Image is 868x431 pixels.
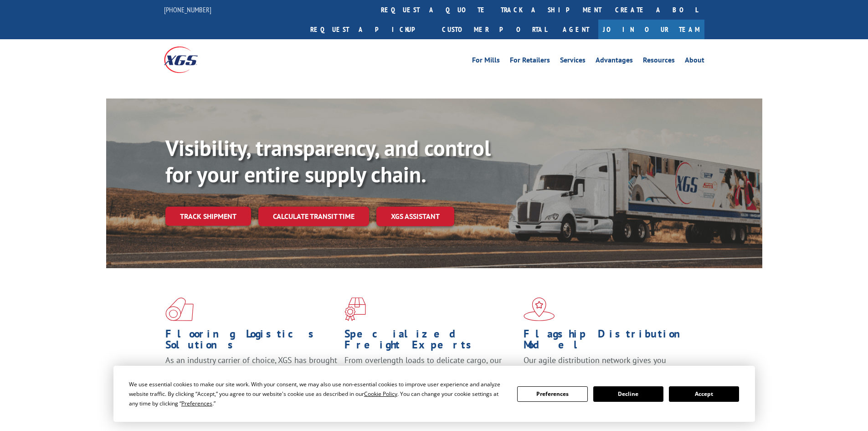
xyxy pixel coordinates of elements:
h1: Flagship Distribution Model [524,328,696,355]
h1: Specialized Freight Experts [344,328,517,355]
span: Preferences [181,400,212,407]
span: Our agile distribution network gives you nationwide inventory management on demand. [524,355,691,376]
a: Agent [554,20,598,39]
a: Request a pickup [303,20,435,39]
img: xgs-icon-flagship-distribution-model-red [524,297,555,321]
a: For Retailers [510,57,550,67]
button: Preferences [517,386,587,402]
img: xgs-icon-focused-on-flooring-red [344,297,366,321]
div: We use essential cookies to make our site work. With your consent, we may also use non-essential ... [129,379,506,408]
a: Join Our Team [598,20,704,39]
button: Decline [593,386,663,402]
a: [PHONE_NUMBER] [164,5,211,14]
a: Services [560,57,586,67]
a: Calculate transit time [258,207,369,226]
div: Cookie Consent Prompt [113,366,755,422]
p: From overlength loads to delicate cargo, our experienced staff knows the best way to move your fr... [344,355,517,395]
button: Accept [669,386,739,402]
a: For Mills [472,57,500,67]
a: XGS ASSISTANT [376,207,454,226]
a: Advantages [596,57,633,67]
h1: Flooring Logistics Solutions [165,328,338,355]
span: As an industry carrier of choice, XGS has brought innovation and dedication to flooring logistics... [165,355,337,387]
img: xgs-icon-total-supply-chain-intelligence-red [165,297,194,321]
span: Cookie Policy [364,390,397,398]
a: Track shipment [165,207,251,226]
a: Resources [643,57,675,67]
a: Customer Portal [435,20,554,39]
b: Visibility, transparency, and control for your entire supply chain. [165,134,491,188]
a: About [685,57,704,67]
